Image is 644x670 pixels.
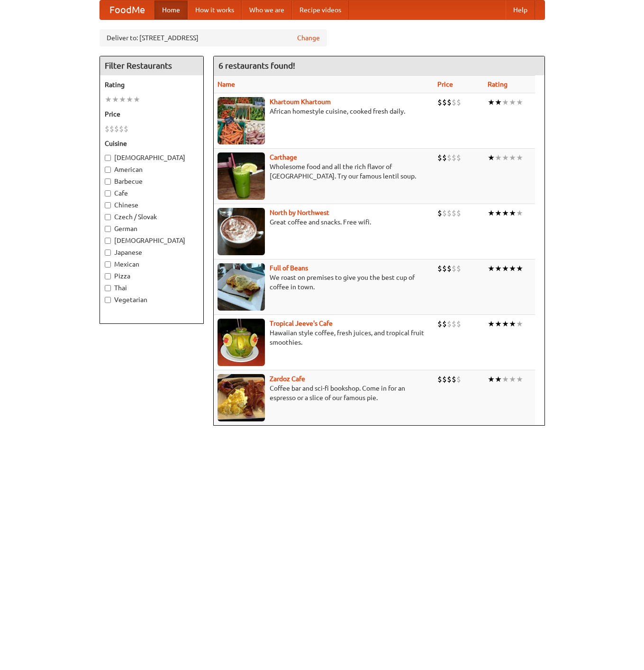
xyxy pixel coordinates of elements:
[270,320,333,327] a: Tropical Jeeve's Cafe
[270,98,331,106] a: Khartoum Khartoum
[105,226,111,232] input: German
[105,177,199,186] label: Barbecue
[509,263,516,274] li: ★
[509,319,516,329] li: ★
[447,208,452,218] li: $
[218,263,265,311] img: beans.jpg
[502,208,509,218] li: ★
[218,384,430,402] p: Coffee bar and sci-fi bookshop. Come in for an espresso or a slice of our famous pie.
[105,285,111,291] input: Thai
[270,375,305,383] b: Zardoz Cafe
[188,0,242,19] a: How it works
[502,152,509,163] li: ★
[442,374,447,384] li: $
[292,0,349,19] a: Recipe videos
[502,97,509,107] li: ★
[218,107,430,116] p: African homestyle cuisine, cooked fresh daily.
[488,374,495,384] li: ★
[119,124,124,134] li: $
[105,250,111,256] input: Japanese
[100,29,327,46] div: Deliver to: [STREET_ADDRESS]
[437,263,442,274] li: $
[270,264,308,272] a: Full of Beans
[488,319,495,329] li: ★
[452,97,456,107] li: $
[456,263,461,274] li: $
[447,263,452,274] li: $
[105,80,199,89] h5: Rating
[126,94,133,105] li: ★
[100,56,203,75] h4: Filter Restaurants
[105,190,111,197] input: Cafe
[105,155,111,161] input: [DEMOGRAPHIC_DATA]
[516,374,523,384] li: ★
[133,94,140,105] li: ★
[437,152,442,163] li: $
[509,97,516,107] li: ★
[516,263,523,274] li: ★
[105,214,111,220] input: Czech / Slovak
[105,188,199,198] label: Cafe
[242,0,292,19] a: Who we are
[488,152,495,163] li: ★
[218,80,235,88] a: Name
[105,271,199,281] label: Pizza
[218,328,430,347] p: Hawaiian style coffee, fresh juices, and tropical fruit smoothies.
[437,374,442,384] li: $
[447,97,452,107] li: $
[442,319,447,329] li: $
[218,273,430,292] p: We roast on premises to give you the best cup of coffee in town.
[452,263,456,274] li: $
[105,202,111,208] input: Chinese
[447,374,452,384] li: $
[456,319,461,329] li: $
[452,152,456,163] li: $
[109,124,114,134] li: $
[124,124,128,134] li: $
[105,224,199,233] label: German
[218,319,265,366] img: jeeves.jpg
[105,139,199,148] h5: Cuisine
[488,208,495,218] li: ★
[509,208,516,218] li: ★
[452,208,456,218] li: $
[447,319,452,329] li: $
[218,97,265,144] img: khartoum.jpg
[105,153,199,162] label: [DEMOGRAPHIC_DATA]
[154,0,188,19] a: Home
[437,319,442,329] li: $
[105,94,112,105] li: ★
[105,261,111,268] input: Mexican
[495,152,502,163] li: ★
[437,80,453,88] a: Price
[270,209,329,216] b: North by Northwest
[119,94,126,105] li: ★
[218,208,265,255] img: north.jpg
[100,0,154,19] a: FoodMe
[516,208,523,218] li: ★
[297,33,320,43] a: Change
[495,208,502,218] li: ★
[495,97,502,107] li: ★
[495,263,502,274] li: ★
[452,319,456,329] li: $
[105,236,199,245] label: [DEMOGRAPHIC_DATA]
[442,152,447,163] li: $
[502,319,509,329] li: ★
[506,0,535,19] a: Help
[488,263,495,274] li: ★
[105,259,199,269] label: Mexican
[502,374,509,384] li: ★
[218,374,265,421] img: zardoz.jpg
[456,97,461,107] li: $
[437,97,442,107] li: $
[442,263,447,274] li: $
[442,208,447,218] li: $
[218,152,265,200] img: carthage.jpg
[105,248,199,257] label: Japanese
[105,295,199,304] label: Vegetarian
[105,179,111,185] input: Barbecue
[105,124,109,134] li: $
